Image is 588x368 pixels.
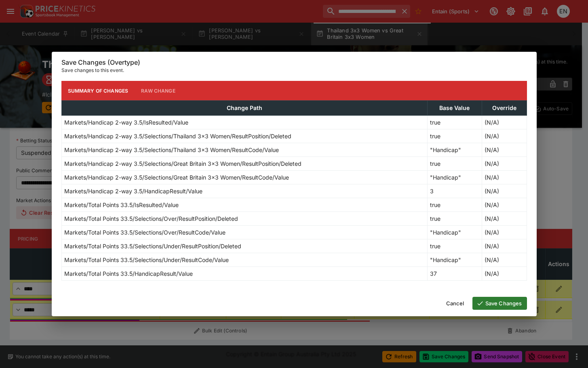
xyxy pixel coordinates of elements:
p: Markets/Handicap 2-way 3.5/IsResulted/Value [64,118,188,127]
td: 37 [427,267,482,281]
p: Markets/Handicap 2-way 3.5/Selections/Thailand 3x3 Women/ResultPosition/Deleted [64,132,291,140]
td: true [427,129,482,143]
td: (N/A) [482,129,527,143]
p: Markets/Total Points 33.5/Selections/Under/ResultCode/Value [64,256,229,264]
p: Markets/Total Points 33.5/Selections/Over/ResultCode/Value [64,228,226,237]
td: (N/A) [482,226,527,239]
td: (N/A) [482,253,527,267]
th: Change Path [61,101,427,116]
td: (N/A) [482,184,527,198]
td: "Handicap" [427,171,482,184]
td: "Handicap" [427,253,482,267]
th: Override [482,101,527,116]
p: Markets/Total Points 33.5/HandicapResult/Value [64,269,193,278]
th: Base Value [427,101,482,116]
h6: Save Changes (Overtype) [61,58,527,67]
td: true [427,239,482,253]
td: "Handicap" [427,226,482,239]
td: (N/A) [482,267,527,281]
td: (N/A) [482,143,527,157]
td: (N/A) [482,171,527,184]
td: (N/A) [482,116,527,129]
p: Markets/Handicap 2-way 3.5/Selections/Thailand 3x3 Women/ResultCode/Value [64,146,279,154]
p: Markets/Handicap 2-way 3.5/Selections/Great Britain 3x3 Women/ResultPosition/Deleted [64,159,301,168]
td: (N/A) [482,198,527,212]
p: Markets/Total Points 33.5/IsResulted/Value [64,201,179,209]
button: Summary of Changes [61,81,135,100]
td: (N/A) [482,212,527,226]
td: true [427,157,482,171]
td: true [427,212,482,226]
td: (N/A) [482,157,527,171]
td: true [427,198,482,212]
td: 3 [427,184,482,198]
p: Markets/Handicap 2-way 3.5/HandicapResult/Value [64,187,202,195]
p: Markets/Total Points 33.5/Selections/Under/ResultPosition/Deleted [64,242,241,250]
td: "Handicap" [427,143,482,157]
p: Markets/Handicap 2-way 3.5/Selections/Great Britain 3x3 Women/ResultCode/Value [64,173,289,182]
td: true [427,116,482,129]
button: Cancel [441,297,469,310]
td: (N/A) [482,239,527,253]
button: Raw Change [135,81,182,100]
p: Save changes to this event. [61,66,527,74]
p: Markets/Total Points 33.5/Selections/Over/ResultPosition/Deleted [64,214,238,223]
button: Save Changes [472,297,527,310]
